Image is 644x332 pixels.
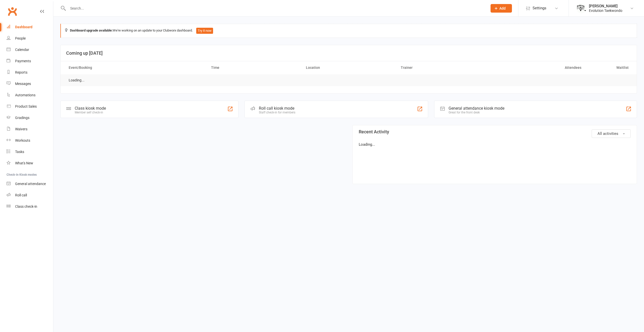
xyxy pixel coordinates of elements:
[75,106,106,111] div: Class kiosk mode
[7,78,53,89] a: Messages
[586,61,633,74] th: Waitlist
[491,61,586,74] th: Attendees
[15,70,27,74] div: Reports
[15,161,33,165] div: What's New
[6,5,19,18] a: Clubworx
[7,178,53,190] a: General attendance kiosk mode
[7,112,53,124] a: Gradings
[7,124,53,135] a: Waivers
[7,190,53,201] a: Roll call
[259,106,295,111] div: Roll call kiosk mode
[301,61,396,74] th: Location
[15,127,27,131] div: Waivers
[7,101,53,112] a: Product Sales
[7,135,53,146] a: Workouts
[7,33,53,44] a: People
[70,28,113,32] strong: Dashboard upgrade available:
[15,25,32,29] div: Dashboard
[589,8,622,13] div: Evolution Taekwondo
[15,48,29,52] div: Calendar
[592,129,631,138] button: All activities
[7,55,53,67] a: Payments
[359,129,631,134] h3: Recent Activity
[64,74,89,86] td: Loading...
[396,61,491,74] th: Trainer
[7,44,53,55] a: Calendar
[449,106,504,111] div: General attendance kiosk mode
[15,104,37,108] div: Product Sales
[7,67,53,78] a: Reports
[15,59,31,63] div: Payments
[589,4,622,8] div: [PERSON_NAME]
[7,146,53,158] a: Tasks
[499,6,506,10] span: Add
[196,28,213,34] button: Try it now
[7,21,53,33] a: Dashboard
[207,61,301,74] th: Time
[15,93,35,97] div: Automations
[15,204,37,208] div: Class check-in
[15,116,29,120] div: Gradings
[64,61,207,74] th: Event/Booking
[7,201,53,212] a: Class kiosk mode
[15,36,26,40] div: People
[597,131,618,136] span: All activities
[576,3,586,13] img: thumb_image1604702925.png
[359,141,631,147] p: Loading...
[75,111,106,114] div: Member self check-in
[15,138,30,142] div: Workouts
[15,193,27,197] div: Roll call
[533,3,546,14] span: Settings
[7,89,53,101] a: Automations
[449,111,504,114] div: Great for the front desk
[7,158,53,169] a: What's New
[15,150,24,154] div: Tasks
[15,182,46,186] div: General attendance
[491,4,512,13] button: Add
[66,5,484,12] input: Search...
[15,82,31,86] div: Messages
[60,24,637,38] div: We're working on an update to your Clubworx dashboard.
[259,111,295,114] div: Staff check-in for members
[66,51,631,56] h3: Coming up [DATE]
